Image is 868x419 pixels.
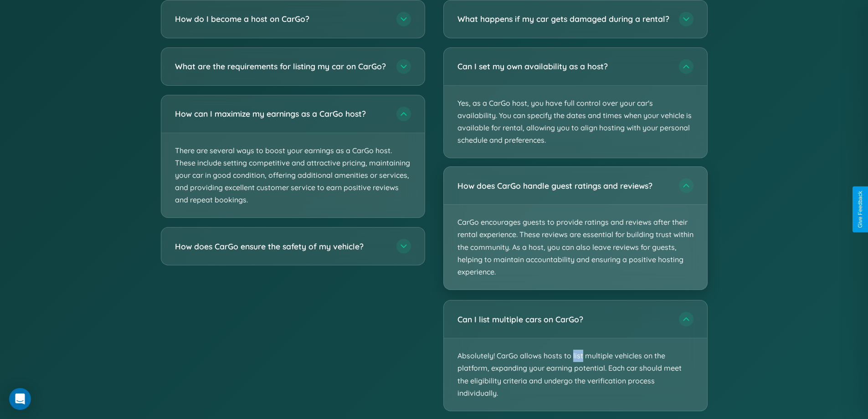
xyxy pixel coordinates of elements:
[9,388,31,410] div: Open Intercom Messenger
[457,314,670,325] h3: Can I list multiple cars on CarGo?
[175,241,387,252] h3: How does CarGo ensure the safety of my vehicle?
[457,13,670,25] h3: What happens if my car gets damaged during a rental?
[857,191,863,228] div: Give Feedback
[175,61,387,72] h3: What are the requirements for listing my car on CarGo?
[175,13,387,25] h3: How do I become a host on CarGo?
[444,338,707,411] p: Absolutely! CarGo allows hosts to list multiple vehicles on the platform, expanding your earning ...
[175,108,387,119] h3: How can I maximize my earnings as a CarGo host?
[444,86,707,158] p: Yes, as a CarGo host, you have full control over your car's availability. You can specify the dat...
[457,61,670,72] h3: Can I set my own availability as a host?
[161,133,425,218] p: There are several ways to boost your earnings as a CarGo host. These include setting competitive ...
[457,180,670,191] h3: How does CarGo handle guest ratings and reviews?
[444,205,707,290] p: CarGo encourages guests to provide ratings and reviews after their rental experience. These revie...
